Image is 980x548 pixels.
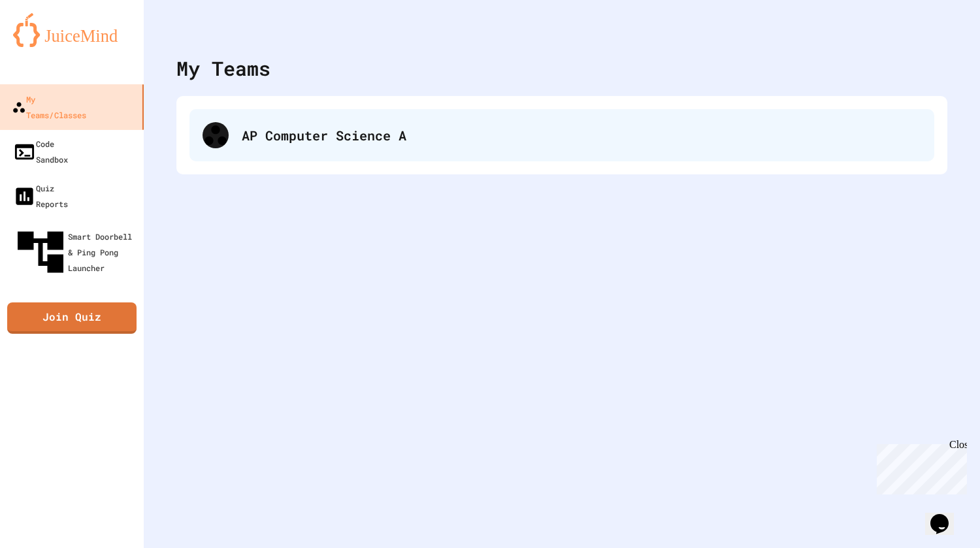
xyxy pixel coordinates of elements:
iframe: chat widget [925,496,967,535]
iframe: chat widget [872,439,967,494]
div: Quiz Reports [13,180,68,212]
div: Code Sandbox [13,136,68,167]
a: Join Quiz [7,302,137,334]
div: AP Computer Science A [189,109,934,161]
div: My Teams [176,54,270,83]
div: Chat with us now!Close [5,5,90,83]
div: AP Computer Science A [242,125,921,145]
img: logo-orange.svg [13,13,131,47]
div: Smart Doorbell & Ping Pong Launcher [13,225,139,280]
div: My Teams/Classes [12,91,86,123]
